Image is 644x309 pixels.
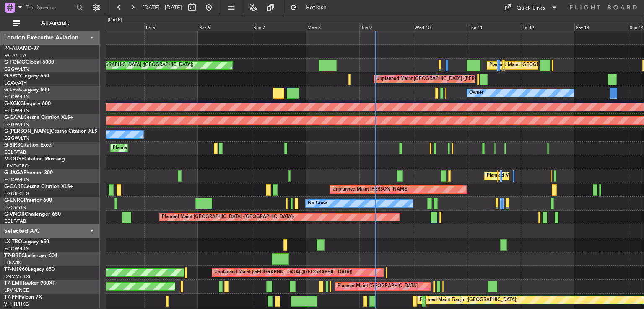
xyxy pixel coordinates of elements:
a: LX-TROLegacy 650 [4,239,49,245]
span: T7-FFI [4,295,19,300]
a: T7-FFIFalcon 7X [4,295,42,300]
span: M-OUSE [4,157,24,162]
a: T7-N1960Legacy 650 [4,267,55,272]
span: G-GARE [4,184,23,189]
span: T7-BRE [4,253,21,258]
span: G-SIRS [4,143,20,148]
a: G-LEGCLegacy 600 [4,88,49,93]
a: G-SPCYLegacy 650 [4,74,49,79]
span: G-ENRG [4,198,24,203]
span: All Aircraft [22,20,88,26]
span: T7-EMI [4,281,21,286]
a: EGNR/CEG [4,191,29,197]
a: G-ENRGPraetor 600 [4,198,52,203]
a: EGGW/LTN [4,66,29,72]
div: Owner [469,87,483,99]
a: P4-AUAMD-87 [4,46,39,51]
a: FALA/HLA [4,52,26,59]
div: Planned Maint Tianjin ([GEOGRAPHIC_DATA]) [420,294,517,306]
span: G-VNOR [4,212,25,217]
a: G-KGKGLegacy 600 [4,101,51,106]
a: M-OUSECitation Mustang [4,157,65,162]
a: EGSS/STN [4,204,26,211]
div: Sat 6 [198,23,252,31]
a: LFMD/CEQ [4,163,29,169]
div: [DATE] [108,17,122,24]
span: G-[PERSON_NAME] [4,129,51,134]
a: LFMN/NCE [4,287,29,294]
a: G-FOMOGlobal 6000 [4,60,54,65]
a: G-[PERSON_NAME]Cessna Citation XLS [4,129,97,134]
a: EGGW/LTN [4,108,29,114]
div: Mon 8 [306,23,359,31]
div: Thu 11 [467,23,521,31]
span: T7-N1960 [4,267,28,272]
a: EGGW/LTN [4,121,29,128]
span: [DATE] - [DATE] [143,4,182,11]
div: Tue 9 [359,23,413,31]
a: G-GARECessna Citation XLS+ [4,184,73,189]
a: T7-BREChallenger 604 [4,253,57,258]
span: Refresh [299,5,334,10]
span: G-GAAL [4,115,23,120]
a: EGGW/LTN [4,177,29,183]
div: Thu 4 [91,23,144,31]
a: EGLF/FAB [4,218,26,224]
div: Fri 12 [521,23,574,31]
div: Planned Maint [GEOGRAPHIC_DATA] ([GEOGRAPHIC_DATA]) [162,211,294,224]
a: LTBA/ISL [4,260,23,266]
div: Fri 5 [144,23,198,31]
a: EGLF/FAB [4,149,26,155]
button: Quick Links [500,1,562,14]
a: G-JAGAPhenom 300 [4,170,53,175]
span: G-LEGC [4,88,22,93]
span: G-JAGA [4,170,23,175]
div: Planned Maint [GEOGRAPHIC_DATA] ([GEOGRAPHIC_DATA]) [61,59,193,72]
a: EGGW/LTN [4,135,29,142]
a: VHHH/HKG [4,301,29,307]
a: LGAV/ATH [4,80,27,86]
button: All Aircraft [9,16,91,30]
span: G-KGKG [4,101,24,106]
a: EGGW/LTN [4,246,29,252]
span: LX-TRO [4,239,22,245]
a: G-GAALCessna Citation XLS+ [4,115,73,120]
button: Refresh [286,1,337,14]
div: Sun 7 [252,23,306,31]
div: Planned Maint [GEOGRAPHIC_DATA] ([GEOGRAPHIC_DATA]) [487,170,619,182]
a: T7-EMIHawker 900XP [4,281,55,286]
div: Wed 10 [413,23,467,31]
span: P4-AUA [4,46,23,51]
div: Sat 13 [574,23,628,31]
a: EGGW/LTN [4,94,29,100]
span: G-SPCY [4,74,22,79]
a: G-VNORChallenger 650 [4,212,61,217]
div: Quick Links [517,4,545,13]
div: Planned Maint [GEOGRAPHIC_DATA] [338,280,418,293]
div: Unplanned Maint [PERSON_NAME] [332,183,408,196]
input: Trip Number [26,1,74,14]
div: Unplanned Maint [GEOGRAPHIC_DATA] ([PERSON_NAME] Intl) [376,73,512,85]
a: G-SIRSCitation Excel [4,143,52,148]
div: No Crew [308,197,327,210]
div: Planned Maint [GEOGRAPHIC_DATA] ([GEOGRAPHIC_DATA]) [489,59,621,72]
div: Unplanned Maint [GEOGRAPHIC_DATA] ([GEOGRAPHIC_DATA]) [214,266,352,279]
div: Planned Maint [GEOGRAPHIC_DATA] ([GEOGRAPHIC_DATA]) [113,142,245,154]
a: DNMM/LOS [4,273,30,280]
span: G-FOMO [4,60,26,65]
